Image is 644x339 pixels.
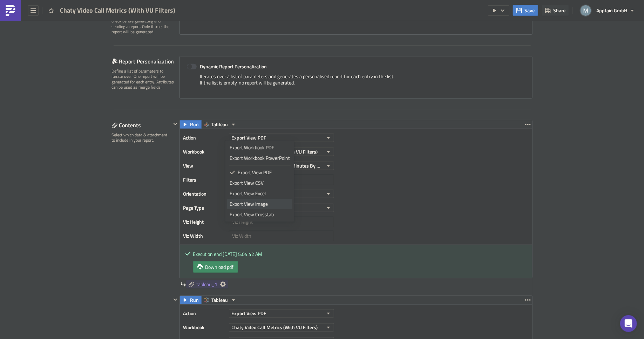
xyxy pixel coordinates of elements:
label: Orientation [183,189,225,199]
li: last 60 days daily average call duration, separated by RU platform (rows) [17,86,335,92]
div: Export Workbook PDF [230,144,290,151]
a: Line Graph: Chaty Video Call Minutes By RU & VU Platform Last 60 Days [3,34,163,39]
label: Viz Height [183,217,225,227]
strong: Dynamic Report Personalization [200,63,267,70]
button: Share [542,5,569,16]
a: Line Graph: Chaty Video Call Average Duration By RU & VU Platform Last 60 Days [3,76,183,81]
div: Export View Crosstab [230,211,290,218]
button: Apptain GmbH [576,3,639,18]
label: Filters [183,175,225,185]
img: PushMetrics [5,5,16,16]
p: This report breaks down video call metrics by RU and VU attributes. [3,18,335,24]
span: Tableau [212,296,228,304]
a: Line Graph: Chaty Video Call Count of VU Callmates By RU & VU Platform Last 60 Days [3,55,196,60]
label: View [183,161,225,171]
label: Action [183,133,225,143]
li: last 60 days daily total count of video callmates, separated by RU platform (rows) [17,65,335,71]
div: Execution end: [DATE] 5:04:42 AM [193,250,527,258]
button: Hide content [171,120,179,128]
div: Export Workbook PowerPoint [230,155,290,162]
div: Iterates over a list of parameters and generates a personalised report for each entry in the list... [187,73,525,91]
label: Workbook [183,147,225,157]
div: Report Personalization [112,56,179,67]
div: Select which data & attachment to include in your report. [112,132,171,143]
button: Export View PDF [229,309,334,318]
span: Chaty Video Call Metrics (With VU Filters) [60,6,176,14]
input: Viz Height [229,217,334,227]
div: Contents [112,120,171,130]
p: Chaty Video Call Metrics (With VU Filters) [3,3,335,8]
label: Page Type [183,203,225,213]
span: Run [190,120,199,129]
div: Export View Excel [230,190,290,197]
div: Export View PDF [238,169,290,176]
span: Run [190,296,199,304]
button: Export View PDF [229,134,334,142]
img: Avatar [580,5,592,16]
button: Tableau [201,120,239,129]
label: Workbook [183,322,225,333]
button: Hide content [171,296,179,304]
label: Action [183,308,225,319]
span: Share [553,7,565,14]
div: Define a list of parameters to iterate over. One report will be generated for each entry. Attribu... [112,68,175,90]
a: tableau_1 [186,280,228,289]
body: Rich Text Area. Press ALT-0 for help. [3,3,335,145]
span: Export View PDF [232,134,266,141]
button: Run [180,296,202,304]
button: Run [180,120,202,129]
button: Tableau [201,296,239,304]
input: Viz Width [229,231,334,241]
div: Optionally, perform a condition check before generating and sending a report. Only if true, the r... [112,13,175,35]
div: Export View CSV [230,179,290,187]
a: Download pdf [193,261,238,273]
button: Save [513,5,538,16]
span: Apptain GmbH [596,7,627,14]
span: tableau_1 [197,281,218,287]
div: Open Intercom Messenger [620,315,637,332]
div: Export View Image [230,201,290,208]
li: last 60 days daily total of video call minutes, separated by RU platform (rows) [17,44,335,50]
span: Chaty Video Call Metrics (With VU Filters) [232,324,318,331]
button: Chaty Video Call Metrics (With VU Filters) [229,323,334,332]
span: Save [524,7,535,14]
span: Export View PDF [232,310,266,317]
span: Download pdf [205,263,234,271]
label: Viz Width [183,231,225,241]
span: Tableau [212,120,228,129]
